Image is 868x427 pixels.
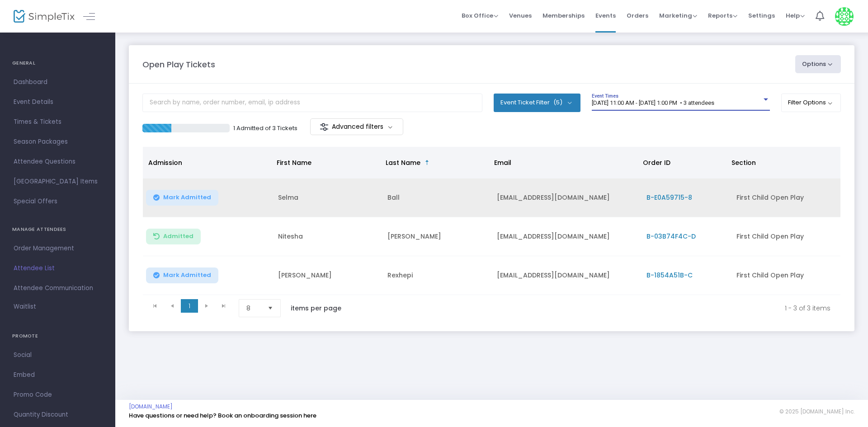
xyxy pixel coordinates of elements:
span: (5) [553,99,562,106]
td: Selma [273,178,382,217]
button: Admitted [146,229,201,244]
span: Settings [748,4,775,27]
span: Order Management [14,243,102,254]
span: Help [786,11,805,20]
span: Memberships [542,4,585,27]
button: Mark Admitted [146,267,218,283]
td: First Child Open Play [731,178,841,217]
span: Waitlist [14,302,36,311]
span: Reports [708,11,737,20]
button: Filter Options [781,94,841,112]
span: [GEOGRAPHIC_DATA] Items [14,176,102,188]
td: [PERSON_NAME] [382,217,491,256]
kendo-pager-info: 1 - 3 of 3 items [360,299,830,317]
span: Venues [509,4,532,27]
h4: GENERAL [12,54,103,72]
span: Embed [14,369,102,381]
span: Events [595,4,616,27]
span: Special Offers [14,196,102,207]
span: Sortable [424,159,431,166]
td: [EMAIL_ADDRESS][DOMAIN_NAME] [491,178,641,217]
span: B-E0A59715-8 [646,193,692,202]
span: First Name [277,158,311,167]
span: Mark Admitted [163,194,211,201]
a: [DOMAIN_NAME] [129,403,173,410]
m-button: Advanced filters [310,118,404,135]
span: Quantity Discount [14,409,102,421]
td: First Child Open Play [731,256,841,295]
span: Admitted [163,233,193,240]
input: Search by name, order number, email, ip address [142,94,482,112]
span: Email [494,158,511,167]
span: Event Details [14,96,102,108]
span: © 2025 [DOMAIN_NAME] Inc. [779,408,854,415]
span: B-1854A51B-C [646,271,693,280]
button: Event Ticket Filter(5) [494,94,580,112]
div: Data table [143,147,840,295]
span: Promo Code [14,389,102,401]
td: First Child Open Play [731,217,841,256]
span: Last Name [386,158,420,167]
span: Marketing [659,11,697,20]
span: Box Office [462,11,498,20]
button: Options [795,55,841,73]
span: Page 1 [181,299,198,313]
a: Have questions or need help? Book an onboarding session here [129,411,316,420]
span: Mark Admitted [163,272,211,279]
td: Ball [382,178,491,217]
span: Attendee Questions [14,156,102,168]
span: Times & Tickets [14,116,102,128]
span: Dashboard [14,76,102,88]
td: Rexhepi [382,256,491,295]
span: B-03B74F4C-D [646,232,696,241]
td: Nitesha [273,217,382,256]
td: [PERSON_NAME] [273,256,382,295]
span: Attendee List [14,263,102,274]
span: 8 [246,304,260,313]
span: Orders [627,4,648,27]
span: Social [14,349,102,361]
span: Admission [148,158,182,167]
label: items per page [291,304,341,313]
m-panel-title: Open Play Tickets [142,58,215,70]
h4: MANAGE ATTENDEES [12,221,103,239]
span: [DATE] 11:00 AM - [DATE] 1:00 PM • 3 attendees [592,99,714,106]
td: [EMAIL_ADDRESS][DOMAIN_NAME] [491,256,641,295]
p: 1 Admitted of 3 Tickets [233,124,297,133]
span: Order ID [643,158,670,167]
span: Attendee Communication [14,282,102,294]
button: Select [264,300,277,317]
span: Section [731,158,756,167]
img: filter [320,122,329,131]
h4: PROMOTE [12,327,103,345]
button: Mark Admitted [146,190,218,206]
td: [EMAIL_ADDRESS][DOMAIN_NAME] [491,217,641,256]
span: Season Packages [14,136,102,148]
